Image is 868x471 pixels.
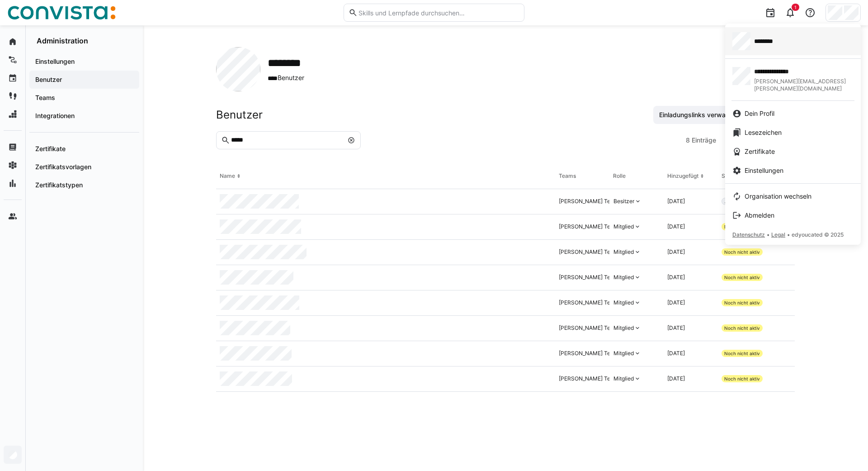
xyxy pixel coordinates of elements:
[745,109,774,118] span: Dein Profil
[767,231,769,238] span: •
[745,147,775,156] span: Zertifikate
[745,192,811,201] span: Organisation wechseln
[787,231,790,238] span: •
[754,78,854,92] span: [PERSON_NAME][EMAIL_ADDRESS][PERSON_NAME][DOMAIN_NAME]
[745,166,783,175] span: Einstellungen
[745,211,774,220] span: Abmelden
[792,231,844,238] span: edyoucated © 2025
[771,231,785,238] span: Legal
[732,231,765,238] span: Datenschutz
[745,128,782,137] span: Lesezeichen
